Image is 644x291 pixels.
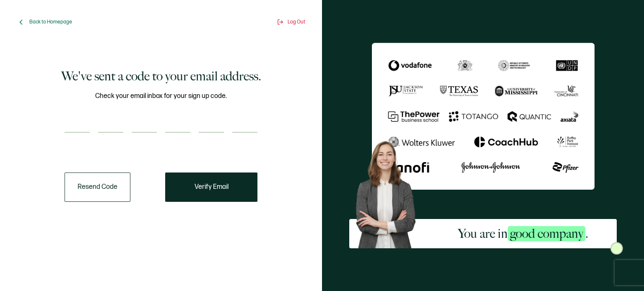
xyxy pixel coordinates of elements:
[508,226,585,241] span: good company
[372,43,595,189] img: Sertifier We've sent a code to your email address.
[458,225,588,242] h2: You are in .
[65,173,130,202] button: Resend Code
[95,91,227,101] span: Check your email inbox for your sign up code.
[61,68,261,85] h1: We've sent a code to your email address.
[610,242,623,255] img: Sertifier Signup
[349,136,429,248] img: Sertifier Signup - You are in <span class="strong-h">good company</span>. Hero
[165,173,257,202] button: Verify Email
[288,19,305,25] span: Log Out
[29,19,72,25] span: Back to Homepage
[195,184,229,191] span: Verify Email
